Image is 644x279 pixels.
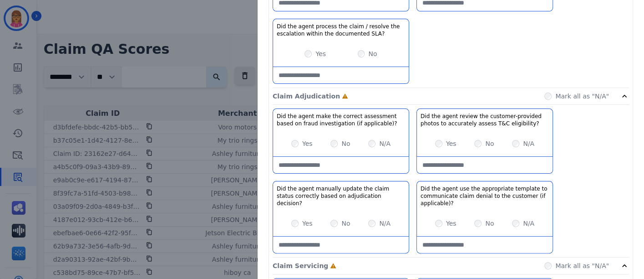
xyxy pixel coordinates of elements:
label: Mark all as "N/A" [555,92,609,101]
label: N/A [523,219,534,228]
h3: Did the agent review the customer-provided photos to accurately assess T&C eligibility? [421,113,549,127]
p: Claim Adjudication [273,92,340,101]
label: Yes [446,139,456,148]
p: Claim Servicing [273,261,328,270]
h3: Did the agent manually update the claim status correctly based on adjudication decision? [277,185,405,207]
label: No [485,139,494,148]
label: N/A [379,219,390,228]
label: Yes [446,219,456,228]
h3: Did the agent use the appropriate template to communicate claim denial to the customer (if applic... [421,185,549,207]
label: Yes [315,49,326,58]
h3: Did the agent process the claim / resolve the escalation within the documented SLA? [277,23,405,37]
label: No [341,139,350,148]
label: N/A [523,139,534,148]
label: No [485,219,494,228]
label: Yes [302,139,313,148]
h3: Did the agent make the correct assessment based on fraud investigation (if applicable)? [277,113,405,127]
label: No [368,49,377,58]
label: Mark all as "N/A" [555,261,609,270]
label: Yes [302,219,313,228]
label: N/A [379,139,390,148]
label: No [341,219,350,228]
